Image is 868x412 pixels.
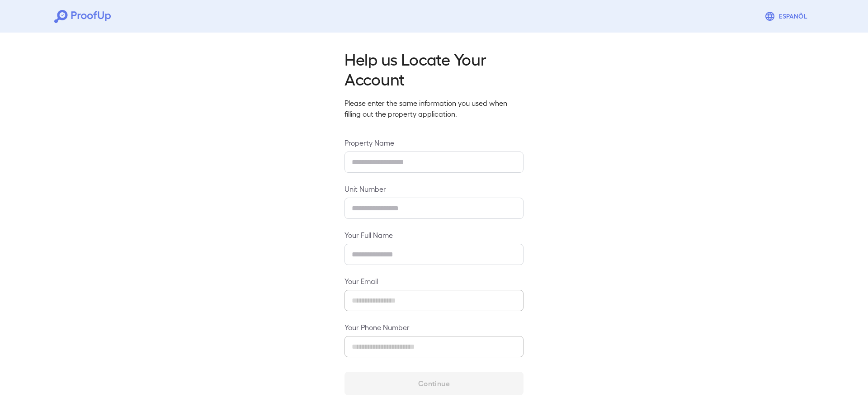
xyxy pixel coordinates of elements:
[344,49,524,89] h2: Help us Locate Your Account
[344,322,524,332] label: Your Phone Number
[344,184,524,194] label: Unit Number
[344,98,524,119] p: Please enter the same information you used when filling out the property application.
[344,276,524,286] label: Your Email
[761,7,814,25] button: Espanõl
[344,137,524,148] label: Property Name
[344,230,524,240] label: Your Full Name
